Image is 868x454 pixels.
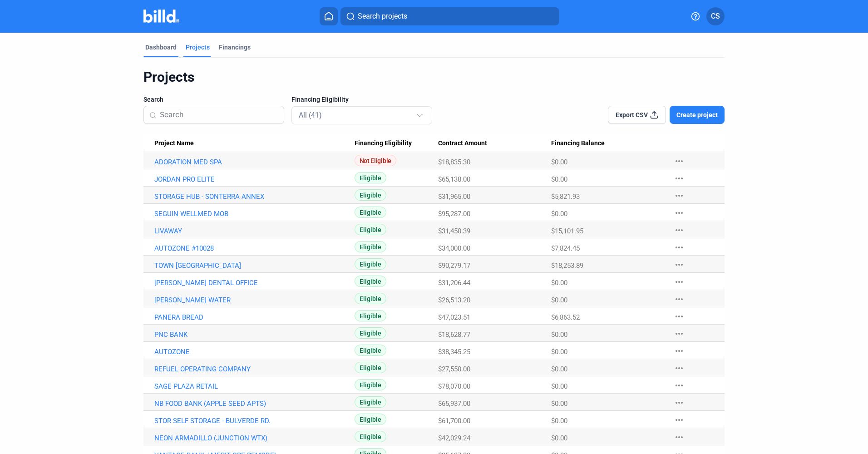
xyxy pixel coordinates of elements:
a: SAGE PLAZA RETAIL [154,382,355,390]
mat-icon: more_horiz [674,432,685,443]
mat-icon: more_horiz [674,190,685,201]
mat-icon: more_horiz [674,242,685,253]
span: $18,835.30 [438,158,470,166]
a: AUTOZONE #10028 [154,244,355,252]
span: CS [711,11,720,22]
mat-icon: more_horiz [674,225,685,236]
span: Eligible [355,379,386,390]
div: Project Name [154,139,355,148]
div: Projects [143,69,725,86]
span: $0.00 [551,279,567,287]
input: Search [160,105,278,124]
span: $0.00 [551,210,567,218]
span: $0.00 [551,158,567,166]
mat-icon: more_horiz [674,276,685,287]
span: Financing Eligibility [291,95,349,104]
mat-icon: more_horiz [674,173,685,184]
span: Financing Eligibility [355,139,412,148]
a: NB FOOD BANK (APPLE SEED APTS) [154,400,355,408]
mat-icon: more_horiz [674,328,685,339]
span: Create project [676,110,718,119]
button: Search projects [340,7,559,25]
span: $65,138.00 [438,175,470,183]
span: Eligible [355,431,386,442]
span: Eligible [355,224,386,235]
div: Financing Balance [551,139,665,148]
span: $0.00 [551,434,567,442]
span: $0.00 [551,365,567,373]
span: $15,101.95 [551,227,583,235]
a: TOWN [GEOGRAPHIC_DATA] [154,262,355,270]
a: STOR SELF STORAGE - BULVERDE RD. [154,417,355,425]
button: CS [706,7,725,25]
span: $78,070.00 [438,382,470,390]
button: Export CSV [608,106,666,124]
mat-icon: more_horiz [674,397,685,408]
span: $95,287.00 [438,210,470,218]
span: $6,863.52 [551,313,580,321]
span: $0.00 [551,382,567,390]
a: STORAGE HUB - SONTERRA ANNEX [154,192,355,201]
mat-icon: more_horiz [674,311,685,322]
span: Eligible [355,414,386,425]
span: Eligible [355,189,386,201]
mat-icon: more_horiz [674,363,685,374]
span: Eligible [355,276,386,287]
a: [PERSON_NAME] WATER [154,296,355,304]
mat-icon: more_horiz [674,345,685,356]
span: $90,279.17 [438,262,470,270]
span: $27,550.00 [438,365,470,373]
span: $65,937.00 [438,400,470,408]
div: Financing Eligibility [355,139,438,148]
div: Projects [186,43,210,52]
span: $5,821.93 [551,192,580,201]
mat-icon: more_horiz [674,415,685,425]
a: NEON ARMADILLO (JUNCTION WTX) [154,434,355,442]
span: $7,824.45 [551,244,580,252]
span: Eligible [355,362,386,373]
span: $18,628.77 [438,331,470,339]
mat-icon: more_horiz [674,380,685,391]
span: $61,700.00 [438,417,470,425]
span: $31,206.44 [438,279,470,287]
span: $0.00 [551,331,567,339]
span: $0.00 [551,296,567,304]
span: $47,023.51 [438,313,470,321]
mat-icon: more_horiz [674,156,685,167]
a: JORDAN PRO ELITE [154,175,355,183]
span: $26,513.20 [438,296,470,304]
a: REFUEL OPERATING COMPANY [154,365,355,373]
span: Eligible [355,241,386,252]
span: Eligible [355,327,386,339]
button: Create project [670,106,725,124]
mat-select-trigger: All (41) [299,111,322,119]
span: $0.00 [551,417,567,425]
span: $0.00 [551,175,567,183]
span: Export CSV [616,110,648,119]
a: PANERA BREAD [154,313,355,321]
span: Contract Amount [438,139,487,148]
span: Eligible [355,172,386,183]
div: Contract Amount [438,139,551,148]
span: $31,450.39 [438,227,470,235]
mat-icon: more_horiz [674,294,685,305]
span: Eligible [355,345,386,356]
span: Eligible [355,258,386,270]
span: Financing Balance [551,139,605,148]
img: Billd Company Logo [143,10,179,23]
a: ADORATION MED SPA [154,158,355,166]
span: $18,253.89 [551,262,583,270]
span: Eligible [355,396,386,408]
span: $0.00 [551,400,567,408]
span: Not Eligible [355,155,396,166]
span: Eligible [355,310,386,321]
span: $42,029.24 [438,434,470,442]
a: [PERSON_NAME] DENTAL OFFICE [154,279,355,287]
span: Project Name [154,139,194,148]
span: Eligible [355,207,386,218]
span: $34,000.00 [438,244,470,252]
a: AUTOZONE [154,348,355,356]
a: PNC BANK [154,331,355,339]
span: Search [143,95,163,104]
div: Financings [219,43,251,52]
